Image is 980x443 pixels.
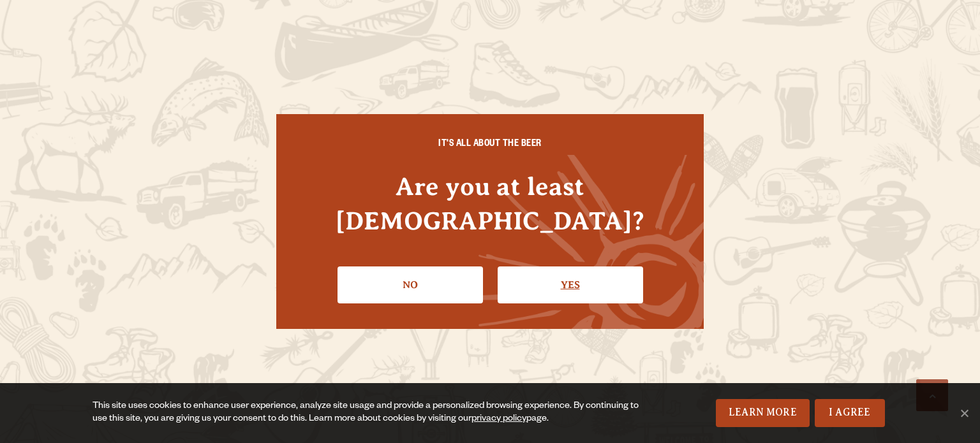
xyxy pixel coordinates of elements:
a: Learn More [716,399,810,427]
a: I Agree [815,399,885,427]
a: No [338,266,483,303]
h4: Are you at least [DEMOGRAPHIC_DATA]? [302,170,678,237]
div: This site uses cookies to enhance user experience, analyze site usage and provide a personalized ... [93,400,642,426]
a: privacy policy [471,414,526,425]
h6: IT'S ALL ABOUT THE BEER [302,140,678,151]
a: Scroll to top [916,379,948,411]
a: Confirm I'm 21 or older [498,266,643,303]
span: No [958,407,970,419]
